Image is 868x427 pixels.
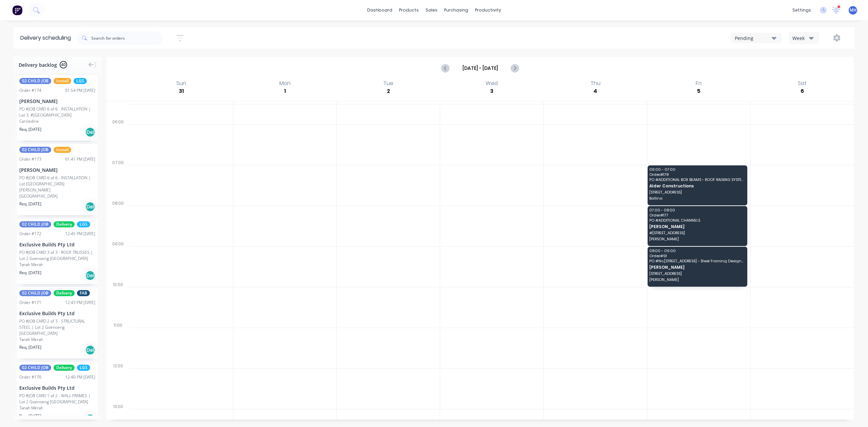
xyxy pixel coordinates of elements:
span: Req. [DATE] [19,126,41,133]
div: settings [789,5,814,15]
span: 07:00 - 08:00 [649,208,744,212]
span: 02 CHILD JOB [19,365,51,371]
span: [PERSON_NAME] [649,265,744,269]
div: Carsledine [19,118,95,124]
span: 02 CHILD JOB [19,221,51,227]
div: Order # 173 [19,156,41,162]
div: 31 [177,87,186,96]
div: Exclusive Builds Pty Ltd [19,384,95,391]
span: Install [54,78,71,84]
span: Req. [DATE] [19,413,41,419]
div: 4 [591,87,600,96]
span: Install [54,147,71,153]
span: [PERSON_NAME] [649,237,744,241]
div: Del [85,202,95,212]
div: Order # 174 [19,87,41,94]
div: [GEOGRAPHIC_DATA] [19,193,95,199]
div: Wed [484,80,500,87]
span: #[STREET_ADDRESS] [649,231,744,235]
span: LGS [77,365,90,371]
span: 40 [60,61,67,68]
div: 08:00 [106,199,130,240]
div: 12:00 [106,362,130,403]
span: LGS [74,78,87,84]
div: Thu [588,80,603,87]
span: [PERSON_NAME] [649,278,744,282]
div: Tanah Merah [19,262,95,268]
div: 2 [384,87,393,96]
a: dashboard [364,5,396,15]
span: Delivery backlog [19,61,57,68]
span: PO # ADDITIONAL CHANNELS [649,218,744,222]
span: 02 CHILD JOB [19,78,51,84]
div: 6 [798,87,807,96]
div: 11:00 [106,321,130,362]
div: Sat [796,80,809,87]
span: 08:00 - 09:00 [649,249,744,253]
div: Exclusive Builds Pty Ltd [19,310,95,317]
div: 01:41 PM [DATE] [65,156,95,162]
div: Order # 171 [19,300,41,306]
div: Tanah Merah [19,337,95,343]
span: Req. [DATE] [19,201,41,207]
div: Del [85,270,95,281]
div: Mon [277,80,293,87]
span: Req. [DATE] [19,344,41,350]
div: PO #JOB CARD 2 of 3 - STRUCTURAL STEEL | Lot 2 Goenoeng [GEOGRAPHIC_DATA] [19,318,95,337]
span: Delivery [54,365,75,371]
div: Delivery scheduling [14,27,78,49]
div: Tanah Merah [19,405,95,411]
div: Sun [174,80,188,87]
div: PO #JOB CARD 3 of 3 - ROOF TRUSSES | Lot 2 Goenoeng [GEOGRAPHIC_DATA] [19,249,95,262]
div: [PERSON_NAME] [19,98,95,105]
div: sales [422,5,441,15]
span: Delivery [54,290,75,296]
span: [STREET_ADDRESS] [649,271,744,276]
div: purchasing [441,5,472,15]
div: 12:40 PM [DATE] [65,374,95,380]
div: 09:00 [106,240,130,281]
span: 06:00 - 07:00 [649,167,744,171]
div: 07:00 [106,159,130,199]
div: 1 [280,87,289,96]
span: Req. [DATE] [19,270,41,276]
div: Del [85,345,95,355]
span: LGS [77,221,90,227]
span: Ballina [649,196,744,200]
img: Factory [12,5,22,15]
div: 01:54 PM [DATE] [65,87,95,94]
div: 10:00 [106,281,130,321]
span: PO # No.[STREET_ADDRESS] - Steel Framing Design & Supply - Rev 2 [649,259,744,263]
button: Pending [731,33,782,43]
div: Week [792,35,812,42]
button: Week [789,32,819,44]
span: 02 CHILD JOB [19,290,51,296]
span: Order # 91 [649,254,744,258]
div: Del [85,414,95,424]
span: Order # 178 [649,172,744,177]
div: [PERSON_NAME] [19,166,95,174]
input: Search for orders [91,31,162,45]
span: MH [850,7,856,13]
span: Delivery [54,221,75,227]
div: PO #JOB CARD 1 of 2 - WALL FRAMES | Lot 2 Goenoeng [GEOGRAPHIC_DATA] [19,393,95,405]
div: Exclusive Builds Pty Ltd [19,241,95,248]
div: 12:45 PM [DATE] [65,231,95,237]
div: 12:43 PM [DATE] [65,300,95,306]
div: Fri [694,80,704,87]
span: 02 CHILD JOB [19,147,51,153]
div: 3 [487,87,496,96]
div: Order # 172 [19,231,41,237]
div: Del [85,127,95,137]
span: Order # 177 [649,213,744,217]
div: 5 [694,87,703,96]
span: Alder Constructions [649,184,744,188]
span: [PERSON_NAME] [649,224,744,229]
div: productivity [472,5,505,15]
div: Tue [381,80,395,87]
div: PO #JOB CARD 6 of 6 - INSTALLATION | Lot [GEOGRAPHIC_DATA][PERSON_NAME] [19,175,95,193]
div: PO #JOB CARD 6 of 6 - INSTALLATION | Lot 3, #[GEOGRAPHIC_DATA] [19,106,95,118]
div: Order # 170 [19,374,41,380]
span: PO # ADDITIONAL BOX BEAMS - ROOF RAISING SYSTEM [649,178,744,182]
span: [STREET_ADDRESS] [649,190,744,194]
